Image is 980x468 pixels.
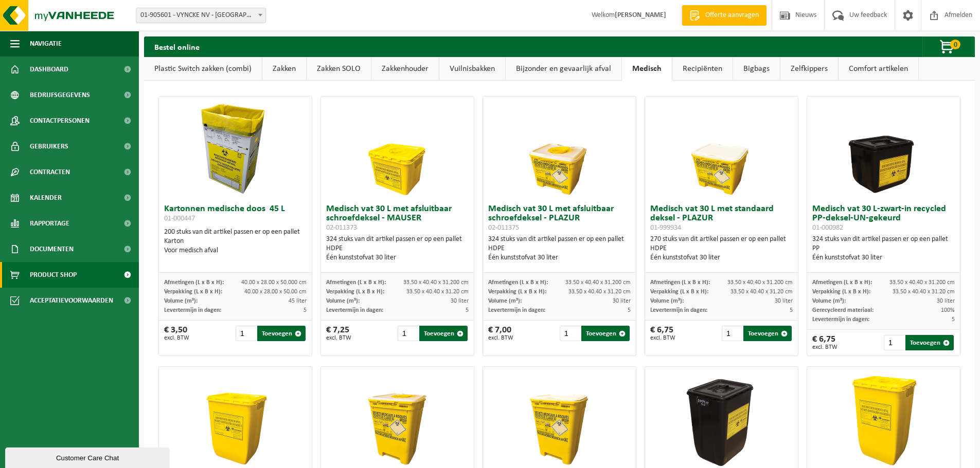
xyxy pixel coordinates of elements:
[812,244,955,253] div: PP
[30,211,69,236] span: Rapportage
[812,279,872,286] span: Afmetingen (L x B x H):
[672,57,733,81] a: Recipiënten
[812,253,955,263] div: Één kunststofvat 30 liter
[406,289,469,295] span: 33.50 x 40.40 x 31.20 cm
[262,57,306,81] a: Zakken
[439,57,505,81] a: Vuilnisbakken
[164,326,189,341] div: € 3,50
[326,279,386,286] span: Afmetingen (L x B x H):
[889,279,955,286] span: 33.50 x 40.40 x 31.200 cm
[730,289,793,295] span: 33.50 x 40.40 x 31.20 cm
[326,204,469,232] h3: Medisch vat 30 L met afsluitbaar schroefdeksel - MAUSER
[812,307,874,313] span: Gerecycleerd materiaal:
[650,204,793,232] h3: Medisch vat 30 L met standaard deksel - PLAZUR
[488,335,513,341] span: excl. BTW
[628,307,631,313] span: 5
[30,57,68,82] span: Dashboard
[30,159,70,185] span: Contracten
[488,279,548,286] span: Afmetingen (L x B x H):
[136,8,266,23] span: 01-905601 - VYNCKE NV - HARELBEKE
[650,289,708,295] span: Verpakking (L x B x H):
[371,57,439,81] a: Zakkenhouder
[884,335,905,350] input: 1
[403,279,469,286] span: 33.50 x 40.40 x 31.200 cm
[488,289,546,295] span: Verpakking (L x B x H):
[650,224,681,232] span: 01-999934
[236,326,257,341] input: 1
[650,253,793,263] div: Één kunststofvat 30 liter
[670,97,773,199] img: 01-999934
[326,326,351,341] div: € 7,25
[922,36,974,57] button: 0
[703,10,761,21] span: Offerte aanvragen
[164,237,307,246] div: Karton
[488,326,513,341] div: € 7,00
[812,224,843,232] span: 01-000982
[164,246,307,255] div: Voor medisch afval
[30,288,113,313] span: Acceptatievoorwaarden
[488,307,545,313] span: Levertermijn in dagen:
[30,108,90,134] span: Contactpersonen
[565,279,631,286] span: 33.50 x 40.40 x 31.200 cm
[832,97,935,199] img: 01-000982
[743,326,792,341] button: Toevoegen
[775,298,793,304] span: 30 liter
[184,97,287,199] img: 01-000447
[650,235,793,263] div: 270 stuks van dit artikel passen er op een pallet
[164,307,221,313] span: Levertermijn in dagen:
[790,307,793,313] span: 5
[304,307,307,313] span: 5
[650,244,793,253] div: HDPE
[164,289,222,295] span: Verpakking (L x B x H):
[451,298,469,304] span: 30 liter
[326,298,360,304] span: Volume (m³):
[650,298,684,304] span: Volume (m³):
[727,279,793,286] span: 33.50 x 40.40 x 31.200 cm
[5,445,172,468] iframe: chat widget
[241,279,307,286] span: 40.00 x 28.00 x 50.000 cm
[893,289,955,295] span: 33.50 x 40.40 x 31.20 cm
[164,215,195,222] span: 01-000447
[419,326,468,341] button: Toevoegen
[941,307,955,313] span: 100%
[722,326,743,341] input: 1
[30,31,62,57] span: Navigatie
[613,298,631,304] span: 30 liter
[30,185,62,211] span: Kalender
[839,57,918,81] a: Comfort artikelen
[682,5,767,26] a: Offerte aanvragen
[30,236,74,262] span: Documenten
[812,204,955,232] h3: Medisch vat 30 L-zwart-in recycled PP-deksel-UN-gekeurd
[289,298,307,304] span: 45 liter
[326,335,351,341] span: excl. BTW
[326,244,469,253] div: HDPE
[136,8,265,23] span: 01-905601 - VYNCKE NV - HARELBEKE
[164,279,224,286] span: Afmetingen (L x B x H):
[615,11,666,19] strong: [PERSON_NAME]
[812,344,838,350] span: excl. BTW
[488,298,522,304] span: Volume (m³):
[164,298,198,304] span: Volume (m³):
[30,82,90,108] span: Bedrijfsgegevens
[560,326,581,341] input: 1
[952,316,955,323] span: 5
[307,57,371,81] a: Zakken SOLO
[144,57,262,81] a: Plastic Switch zakken (combi)
[466,307,469,313] span: 5
[488,253,631,263] div: Één kunststofvat 30 liter
[568,289,631,295] span: 33.50 x 40.40 x 31.20 cm
[398,326,419,341] input: 1
[650,279,710,286] span: Afmetingen (L x B x H):
[164,335,189,341] span: excl. BTW
[812,316,869,323] span: Levertermijn in dagen:
[326,235,469,263] div: 324 stuks van dit artikel passen er op een pallet
[326,307,383,313] span: Levertermijn in dagen:
[780,57,838,81] a: Zelfkippers
[650,335,675,341] span: excl. BTW
[650,307,707,313] span: Levertermijn in dagen:
[812,289,870,295] span: Verpakking (L x B x H):
[508,97,611,199] img: 02-011375
[488,244,631,253] div: HDPE
[326,253,469,263] div: Één kunststofvat 30 liter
